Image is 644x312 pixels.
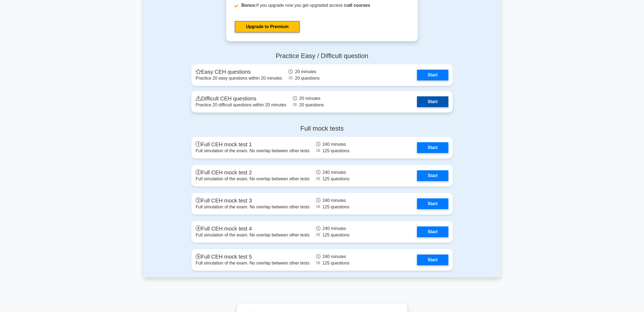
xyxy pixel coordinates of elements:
a: Start [417,255,448,265]
h4: Practice Easy / Difficult question [191,52,453,60]
a: Start [417,198,448,209]
a: Start [417,170,448,181]
a: Start [417,96,448,107]
a: Start [417,142,448,153]
a: Upgrade to Premium [235,21,300,32]
a: Start [417,226,448,237]
a: Start [417,70,448,80]
h4: Full mock tests [191,125,453,133]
